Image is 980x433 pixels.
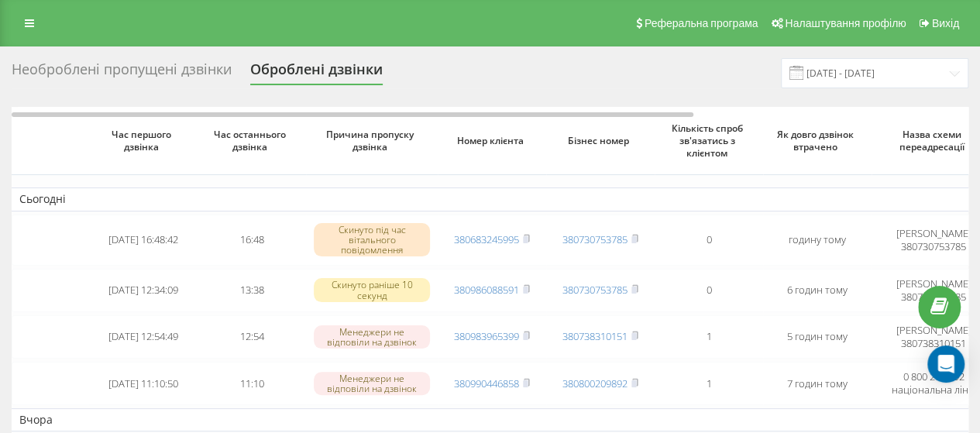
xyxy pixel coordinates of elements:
[314,278,430,301] div: Скинуто раніше 10 секунд
[763,315,872,359] td: 5 годин тому
[763,269,872,312] td: 6 годин тому
[101,129,185,153] span: Час першого дзвінка
[559,135,642,147] span: Бізнес номер
[667,122,751,159] span: Кількість спроб зв'язатись з клієнтом
[198,215,306,266] td: 16:48
[454,283,519,297] a: 380986088591
[89,362,198,405] td: [DATE] 11:10:50
[198,315,306,359] td: 12:54
[562,232,628,246] a: 380730753785
[655,269,763,312] td: 0
[763,362,872,405] td: 7 годин тому
[454,376,519,390] a: 380990446858
[250,61,383,85] div: Оброблені дзвінки
[89,215,198,266] td: [DATE] 16:48:42
[454,329,519,343] a: 380983965399
[198,362,306,405] td: 11:10
[210,129,294,153] span: Час останнього дзвінка
[314,223,430,257] div: Скинуто під час вітального повідомлення
[89,315,198,359] td: [DATE] 12:54:49
[12,61,232,85] div: Необроблені пропущені дзвінки
[785,17,906,29] span: Налаштування профілю
[320,129,425,153] span: Причина пропуску дзвінка
[450,135,534,147] span: Номер клієнта
[655,315,763,359] td: 1
[562,376,628,390] a: 380800209892
[927,345,965,383] div: Open Intercom Messenger
[198,269,306,312] td: 13:38
[314,325,430,349] div: Менеджери не відповіли на дзвінок
[655,215,763,266] td: 0
[314,372,430,395] div: Менеджери не відповіли на дзвінок
[562,283,628,297] a: 380730753785
[645,17,758,29] span: Реферальна програма
[89,269,198,312] td: [DATE] 12:34:09
[775,129,859,153] span: Як довго дзвінок втрачено
[932,17,959,29] span: Вихід
[763,215,872,266] td: годину тому
[655,362,763,405] td: 1
[454,232,519,246] a: 380683245995
[562,329,628,343] a: 380738310151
